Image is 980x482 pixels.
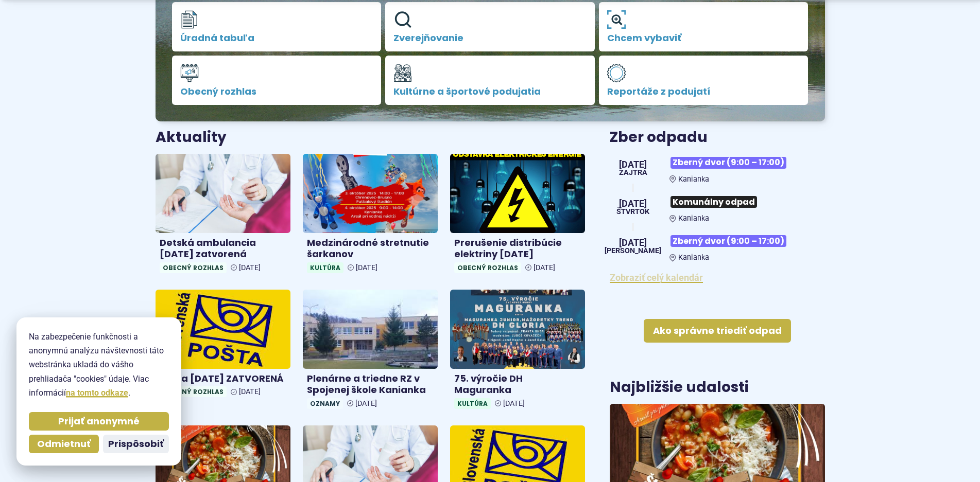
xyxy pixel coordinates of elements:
[670,235,786,247] span: Zberný dvor (9:00 – 17:00)
[307,398,343,409] span: Oznamy
[385,2,595,51] a: Zverejňovanie
[303,154,438,277] a: Medzinárodné stretnutie šarkanov Kultúra [DATE]
[156,130,227,146] h3: Aktuality
[356,263,377,272] span: [DATE]
[454,398,491,409] span: Kultúra
[108,438,164,450] span: Prispôsobiť
[678,175,709,184] span: Kanianka
[180,33,373,43] span: Úradná tabuľa
[534,263,555,272] span: [DATE]
[605,238,661,247] span: [DATE]
[454,237,581,260] h4: Prerušenie distribúcie elektriny [DATE]
[616,208,649,216] span: štvrtok
[503,399,525,408] span: [DATE]
[29,435,99,453] button: Odmietnuť
[607,33,800,43] span: Chcem vybaviť
[307,373,434,396] h4: Plenárne a triedne RZ v Spojenej škole Kanianka
[670,157,786,169] span: Zberný dvor (9:00 – 17:00)
[619,169,647,176] span: Zajtra
[172,56,382,105] a: Obecný rozhlas
[180,86,373,97] span: Obecný rozhlas
[239,387,261,396] span: [DATE]
[610,231,824,262] a: Zberný dvor (9:00 – 17:00) Kanianka [DATE] [PERSON_NAME]
[172,2,382,51] a: Úradná tabuľa
[454,262,521,273] span: Obecný rozhlas
[610,153,824,184] a: Zberný dvor (9:00 – 17:00) Kanianka [DATE] Zajtra
[239,263,261,272] span: [DATE]
[103,435,169,453] button: Prispôsobiť
[160,262,227,273] span: Obecný rozhlas
[160,237,286,260] h4: Detská ambulancia [DATE] zatvorená
[58,416,140,427] span: Prijať anonymné
[160,373,286,385] h4: Pošta [DATE] ZATVORENÁ
[619,160,647,169] span: [DATE]
[450,154,585,277] a: Prerušenie distribúcie elektriny [DATE] Obecný rozhlas [DATE]
[307,262,343,273] span: Kultúra
[678,214,709,223] span: Kanianka
[607,86,800,97] span: Reportáže z podujatí
[307,237,434,260] h4: Medzinárodné stretnutie šarkanov
[29,412,169,431] button: Prijať anonymné
[156,154,290,277] a: Detská ambulancia [DATE] zatvorená Obecný rozhlas [DATE]
[610,130,824,146] h3: Zber odpadu
[29,330,169,400] p: Na zabezpečenie funkčnosti a anonymnú analýzu návštevnosti táto webstránka ukladá do vášho prehli...
[610,272,703,283] a: Zobraziť celý kalendár
[450,290,585,413] a: 75. výročie DH Maguranka Kultúra [DATE]
[644,319,791,343] a: Ako správne triediť odpad
[37,438,91,450] span: Odmietnuť
[160,386,227,397] span: Obecný rozhlas
[454,373,581,396] h4: 75. výročie DH Maguranka
[670,196,757,208] span: Komunálny odpad
[599,56,809,105] a: Reportáže z podujatí
[66,388,128,398] a: na tomto odkaze
[610,380,749,396] h3: Najbližšie udalosti
[355,399,377,408] span: [DATE]
[610,192,824,223] a: Komunálny odpad Kanianka [DATE] štvrtok
[605,247,661,255] span: [PERSON_NAME]
[599,2,809,51] a: Chcem vybaviť
[303,290,438,413] a: Plenárne a triedne RZ v Spojenej škole Kanianka Oznamy [DATE]
[385,56,595,105] a: Kultúrne a športové podujatia
[393,86,587,97] span: Kultúrne a športové podujatia
[616,199,649,208] span: [DATE]
[393,33,587,43] span: Zverejňovanie
[678,253,709,262] span: Kanianka
[156,290,290,401] a: Pošta [DATE] ZATVORENÁ Obecný rozhlas [DATE]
